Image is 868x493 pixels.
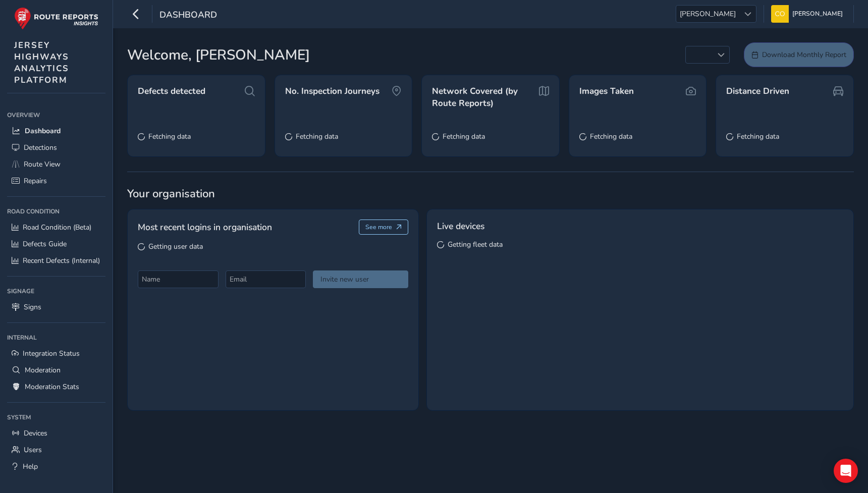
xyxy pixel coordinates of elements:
[23,256,100,265] span: Recent Defects (Internal)
[7,458,105,475] a: Help
[14,7,98,30] img: rr logo
[7,123,105,139] a: Dashboard
[590,132,632,141] span: Fetching data
[7,299,105,315] a: Signs
[771,5,846,23] button: [PERSON_NAME]
[7,410,105,425] div: System
[25,382,79,392] span: Moderation Stats
[226,270,306,288] input: Email
[23,239,67,249] span: Defects Guide
[579,85,634,97] span: Images Taken
[7,107,105,123] div: Overview
[771,5,789,23] img: diamond-layout
[7,362,105,378] a: Moderation
[7,139,105,156] a: Detections
[159,9,217,23] span: Dashboard
[726,85,789,97] span: Distance Driven
[7,330,105,345] div: Internal
[23,223,91,232] span: Road Condition (Beta)
[432,85,537,109] span: Network Covered (by Route Reports)
[792,5,843,23] span: [PERSON_NAME]
[7,156,105,173] a: Route View
[24,445,42,455] span: Users
[296,132,338,141] span: Fetching data
[25,365,61,375] span: Moderation
[23,462,38,471] span: Help
[24,143,57,152] span: Detections
[365,223,392,231] span: See more
[127,44,310,66] span: Welcome, [PERSON_NAME]
[148,242,203,251] span: Getting user data
[24,302,41,312] span: Signs
[7,345,105,362] a: Integration Status
[24,159,61,169] span: Route View
[7,425,105,442] a: Devices
[25,126,61,136] span: Dashboard
[148,132,191,141] span: Fetching data
[138,270,219,288] input: Name
[7,219,105,236] a: Road Condition (Beta)
[127,186,854,201] span: Your organisation
[7,442,105,458] a: Users
[437,220,484,233] span: Live devices
[24,428,47,438] span: Devices
[14,39,69,86] span: JERSEY HIGHWAYS ANALYTICS PLATFORM
[676,6,739,22] span: [PERSON_NAME]
[285,85,379,97] span: No. Inspection Journeys
[23,349,80,358] span: Integration Status
[7,252,105,269] a: Recent Defects (Internal)
[7,236,105,252] a: Defects Guide
[443,132,485,141] span: Fetching data
[7,378,105,395] a: Moderation Stats
[138,85,205,97] span: Defects detected
[737,132,779,141] span: Fetching data
[138,221,272,234] span: Most recent logins in organisation
[448,240,503,249] span: Getting fleet data
[359,220,409,235] button: See more
[24,176,47,186] span: Repairs
[7,173,105,189] a: Repairs
[834,459,858,483] div: Open Intercom Messenger
[7,204,105,219] div: Road Condition
[7,284,105,299] div: Signage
